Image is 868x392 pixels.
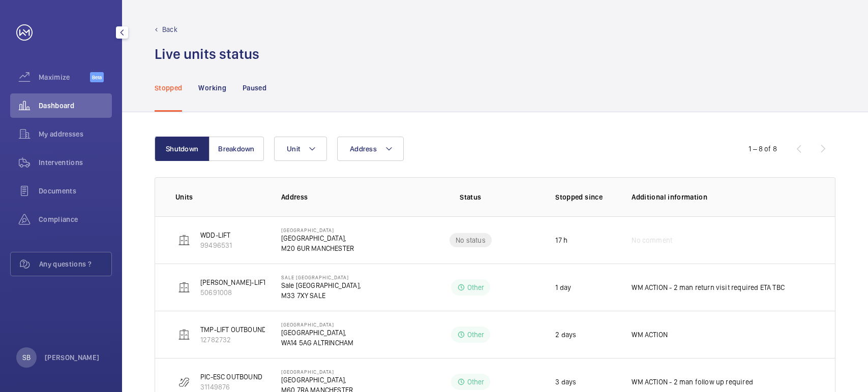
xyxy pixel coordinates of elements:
[281,192,402,202] p: Address
[155,83,182,93] p: Stopped
[155,45,259,63] h1: Live units status
[467,377,485,387] p: Other
[39,157,112,168] span: Interventions
[749,144,777,154] div: 1 – 8 of 8
[281,328,353,338] p: [GEOGRAPHIC_DATA],
[281,280,361,290] p: Sale [GEOGRAPHIC_DATA],
[555,235,567,245] p: 17 h
[200,382,262,392] p: 31149876
[162,24,177,35] p: Back
[281,321,353,328] p: [GEOGRAPHIC_DATA]
[178,376,190,388] img: escalator.svg
[555,192,615,202] p: Stopped since
[456,235,486,245] p: No status
[198,83,226,93] p: Working
[555,282,571,292] p: 1 day
[22,352,31,363] p: SB
[274,137,327,161] button: Unit
[178,234,190,246] img: elevator.svg
[39,129,112,139] span: My addresses
[409,192,532,202] p: Status
[178,329,190,341] img: elevator.svg
[281,338,353,348] p: WA14 5AG ALTRINCHAM
[281,274,361,280] p: Sale [GEOGRAPHIC_DATA]
[39,72,90,82] span: Maximize
[287,145,300,153] span: Unit
[632,235,672,245] span: No comment
[39,214,112,224] span: Compliance
[632,192,815,202] p: Additional information
[200,277,266,287] p: [PERSON_NAME]-LIFT
[200,335,266,345] p: 12782732
[175,192,265,202] p: Units
[178,281,190,293] img: elevator.svg
[632,377,753,387] p: WM ACTION - 2 man follow up required
[281,375,353,385] p: [GEOGRAPHIC_DATA],
[632,282,785,292] p: WM ACTION - 2 man return visit required ETA TBC
[632,330,668,340] p: WM ACTION
[467,282,485,292] p: Other
[45,352,100,363] p: [PERSON_NAME]
[39,259,111,269] span: Any questions ?
[155,137,209,161] button: Shutdown
[200,287,266,298] p: 50691008
[350,145,377,153] span: Address
[281,243,354,253] p: M20 6UR MANCHESTER
[39,186,112,196] span: Documents
[555,377,576,387] p: 3 days
[39,101,112,111] span: Dashboard
[337,137,404,161] button: Address
[281,369,353,375] p: [GEOGRAPHIC_DATA]
[200,324,266,335] p: TMP-LIFT OUTBOUND
[281,290,361,301] p: M33 7XY SALE
[467,330,485,340] p: Other
[200,230,232,240] p: WDD-LIFT
[281,227,354,233] p: [GEOGRAPHIC_DATA]
[281,233,354,243] p: [GEOGRAPHIC_DATA],
[209,137,264,161] button: Breakdown
[200,372,262,382] p: PIC-ESC OUTBOUND
[243,83,266,93] p: Paused
[200,240,232,250] p: 99496531
[90,72,104,82] span: Beta
[555,330,576,340] p: 2 days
